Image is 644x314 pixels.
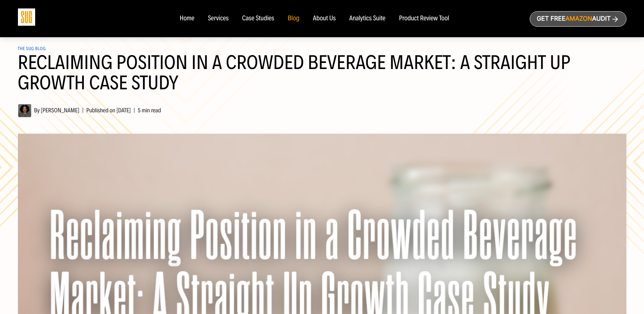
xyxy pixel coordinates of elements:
[288,15,300,22] a: Blog
[131,107,138,114] span: |
[79,107,86,114] span: |
[349,15,385,22] a: Analytics Suite
[530,11,626,27] a: Get freeAmazonAudit
[18,46,46,51] a: The SUG Blog
[18,107,161,114] span: By [PERSON_NAME] Published on [DATE] 5 min read
[18,52,626,101] h1: Reclaiming Position in a Crowded Beverage Market: A Straight Up Growth Case Study
[313,15,336,22] a: About Us
[399,15,449,22] a: Product Review Tool
[18,8,35,26] img: Sug
[565,15,592,22] span: Amazon
[180,15,194,22] a: Home
[242,15,274,22] a: Case Studies
[208,15,229,22] a: Services
[18,104,31,117] img: Hanna Tekle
